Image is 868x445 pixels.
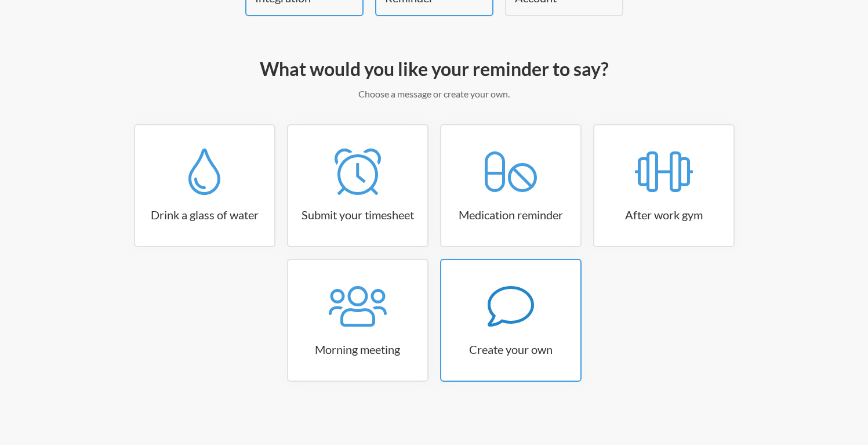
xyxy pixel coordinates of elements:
[594,207,733,223] h3: After work gym
[288,341,427,357] h3: Morning meeting
[441,207,580,223] h3: Medication reminder
[98,57,771,81] h2: What would you like your reminder to say?
[98,87,771,101] p: Choose a message or create your own.
[135,207,274,223] h3: Drink a glass of water
[441,341,580,357] h3: Create your own
[288,207,427,223] h3: Submit your timesheet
